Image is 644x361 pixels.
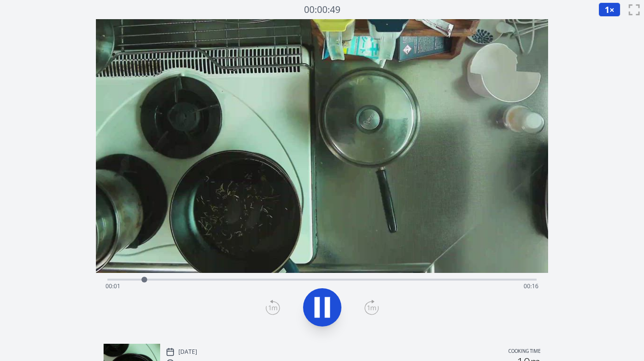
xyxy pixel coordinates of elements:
[178,348,197,356] p: [DATE]
[508,348,540,356] p: Cooking time
[605,4,609,15] span: 1
[598,2,621,17] button: 1×
[304,3,340,17] a: 00:00:49
[105,282,120,290] span: 00:01
[524,282,539,290] span: 00:16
